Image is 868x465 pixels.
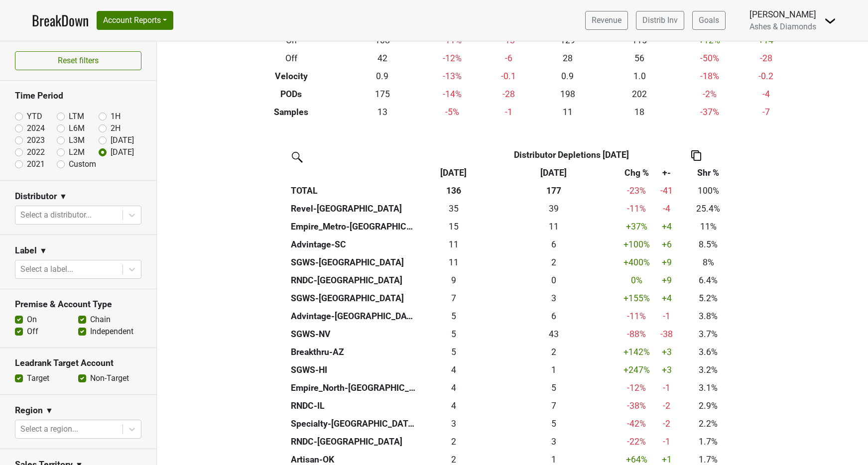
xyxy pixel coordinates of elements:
[489,218,619,235] th: 10.916
[619,218,654,235] td: +37 %
[679,397,738,415] td: 2.9%
[654,164,679,182] th: +-: activate to sort column ascending
[604,49,676,67] td: 56
[288,164,418,182] th: &nbsp;: activate to sort column ascending
[288,289,418,307] th: SGWS-[GEOGRAPHIC_DATA]
[531,85,604,103] td: 198
[679,343,738,361] td: 3.6%
[288,253,418,271] th: SGWS-[GEOGRAPHIC_DATA]
[679,218,738,235] td: 11%
[491,310,616,323] div: 6
[679,271,738,289] td: 6.4%
[486,67,532,85] td: -0.1
[15,299,141,310] h3: Premise & Account Type
[619,361,654,379] td: +247 %
[69,111,84,122] label: LTM
[421,435,487,448] div: 2
[32,10,89,31] a: BreakDown
[288,235,418,253] th: Advintage-SC
[418,361,489,379] td: 4.333
[418,397,489,415] td: 4
[421,310,487,323] div: 5
[418,67,486,85] td: -13 %
[679,307,738,325] td: 3.8%
[619,164,654,182] th: Chg %: activate to sort column ascending
[346,103,418,121] td: 13
[15,191,57,202] h3: Distributor
[491,346,616,358] div: 2
[491,399,616,412] div: 7
[15,245,37,256] h3: Label
[489,415,619,433] th: 5.166
[288,415,418,433] th: Specialty-[GEOGRAPHIC_DATA]
[346,49,418,67] td: 42
[627,186,646,196] span: -23%
[679,361,738,379] td: 3.2%
[288,397,418,415] th: RNDC-IL
[27,134,45,146] label: 2023
[531,49,604,67] td: 28
[676,103,744,121] td: -37 %
[489,146,655,164] th: Distributor Depletions [DATE]
[489,379,619,397] th: 4.749
[619,289,654,307] td: +155 %
[489,433,619,451] th: 3.000
[69,158,96,170] label: Custom
[288,148,304,164] img: filter
[657,435,677,448] div: -1
[691,150,701,161] img: Copy to clipboard
[657,256,677,269] div: +9
[676,49,744,67] td: -50 %
[15,358,141,368] h3: Leadrank Target Account
[491,274,616,287] div: 0
[619,325,654,343] td: -88 %
[679,182,738,200] td: 100%
[491,381,616,394] div: 5
[489,289,619,307] th: 2.750
[288,218,418,235] th: Empire_Metro-[GEOGRAPHIC_DATA]
[489,253,619,271] th: 2.167
[418,271,489,289] td: 8.75
[489,361,619,379] th: 1.250
[657,399,677,412] div: -2
[27,146,45,158] label: 2022
[824,15,836,27] img: Dropdown Menu
[692,11,726,30] a: Goals
[619,200,654,218] td: -11 %
[657,310,677,323] div: -1
[288,307,418,325] th: Advintage-[GEOGRAPHIC_DATA]
[619,397,654,415] td: -38 %
[418,85,486,103] td: -14 %
[27,326,38,338] label: Off
[111,134,134,146] label: [DATE]
[604,85,676,103] td: 202
[489,235,619,253] th: 5.750
[418,379,489,397] td: 4.167
[15,405,43,416] h3: Region
[491,417,616,430] div: 5
[421,381,487,394] div: 4
[418,433,489,451] td: 2.335
[619,433,654,451] td: -22 %
[619,343,654,361] td: +142 %
[27,372,49,384] label: Target
[288,433,418,451] th: RNDC-[GEOGRAPHIC_DATA]
[39,245,47,257] span: ▼
[421,328,487,341] div: 5
[418,415,489,433] td: 2.999
[489,182,619,200] th: 177
[491,220,616,233] div: 11
[491,328,616,341] div: 43
[679,379,738,397] td: 3.1%
[486,85,532,103] td: -28
[15,51,141,70] button: Reset filters
[236,85,346,103] th: PODs
[743,67,789,85] td: -0.2
[604,103,676,121] td: 18
[27,122,45,134] label: 2024
[489,397,619,415] th: 6.500
[288,361,418,379] th: SGWS-HI
[489,164,619,182] th: Sep '24: activate to sort column ascending
[676,85,744,103] td: -2 %
[421,256,487,269] div: 11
